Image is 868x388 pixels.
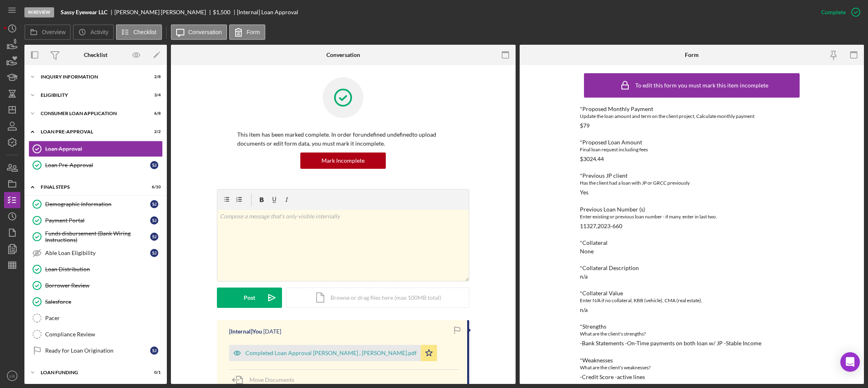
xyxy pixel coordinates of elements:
div: Loan Funding [41,370,140,375]
div: *Strengths [580,323,804,330]
div: S J [150,161,158,169]
div: Mark Incomplete [321,153,365,169]
div: $79 [580,122,590,129]
a: Loan Distribution [28,261,163,277]
b: Sassy Eyewear LLC [61,9,107,15]
div: In Review [24,7,54,17]
time: 2025-10-08 14:57 [263,328,281,335]
div: Loan Approval [45,146,162,152]
div: Conversation [326,52,360,58]
div: 2 / 8 [146,74,161,79]
button: Checklist [116,24,162,40]
div: Compliance Review [45,331,162,338]
div: Borrower Review [45,282,162,289]
button: Form [229,24,265,40]
a: Loan Pre-ApprovalSJ [28,157,163,173]
div: *Collateral Value [580,290,804,296]
div: S J [150,233,158,241]
label: Activity [90,29,108,35]
div: [Internal] You [229,328,262,335]
div: Form [685,52,699,58]
div: Eligibility [41,93,140,98]
label: Overview [42,29,66,35]
a: Ready for Loan OriginationSJ [28,342,163,359]
a: Pacer [28,310,163,326]
div: 11327,2023-660 [580,223,622,229]
a: Able Loan EligibilitySJ [28,245,163,261]
div: S J [150,249,158,257]
div: To edit this form you must mark this item incomplete [635,82,768,89]
div: -Credit Score -active lines [580,374,645,380]
button: Complete [813,4,864,20]
div: S J [150,200,158,208]
div: Open Intercom Messenger [840,352,860,372]
div: Salesforce [45,299,162,305]
div: n/a [580,273,588,280]
div: Enter N/A if no collateral, KBB (vehicle), CMA (real estate), [580,296,804,305]
div: Previous Loan Number (s) [580,206,804,213]
div: -Bank Statements -On-Time payments on both loan w/ JP -Stable Income [580,340,761,347]
a: Salesforce [28,294,163,310]
div: S J [150,216,158,225]
a: Borrower Review [28,277,163,294]
div: None [580,248,594,255]
div: 6 / 8 [146,111,161,116]
div: n/a [580,307,588,313]
p: This item has been marked complete. In order for undefined undefined to upload documents or edit ... [237,130,449,148]
div: What are the client's strengths? [580,330,804,338]
button: Completed Loan Approval [PERSON_NAME] , [PERSON_NAME].pdf [229,345,437,361]
button: LG [4,368,20,384]
div: Ready for Loan Origination [45,347,150,354]
div: Consumer Loan Application [41,111,140,116]
div: Pacer [45,315,162,321]
div: Loan Pre-Approval [41,129,140,134]
div: Demographic Information [45,201,150,207]
button: Conversation [171,24,227,40]
div: Has the client had a loan with JP or GRCC previously [580,179,804,187]
div: Completed Loan Approval [PERSON_NAME] , [PERSON_NAME].pdf [245,350,417,356]
div: Loan Distribution [45,266,162,272]
div: Loan Pre-Approval [45,162,150,168]
div: *Collateral [580,240,804,246]
label: Form [247,29,260,35]
span: Move Documents [249,376,294,383]
div: *Proposed Loan Amount [580,139,804,146]
div: S J [150,347,158,355]
button: Overview [24,24,71,40]
div: Final loan request including fees [580,146,804,154]
text: LG [10,374,15,378]
div: Yes [580,189,588,196]
button: Post [217,288,282,308]
div: Able Loan Eligibility [45,250,150,256]
a: Funds disbursement (Bank Wiring Instructions)SJ [28,229,163,245]
div: *Previous JP client [580,172,804,179]
div: *Weaknesses [580,357,804,364]
div: [Internal] Loan Approval [237,9,298,15]
label: Conversation [188,29,222,35]
div: $3024.44 [580,156,604,162]
div: 0 / 1 [146,370,161,375]
div: *Collateral Description [580,265,804,271]
div: Funds disbursement (Bank Wiring Instructions) [45,230,150,243]
a: Payment PortalSJ [28,212,163,229]
button: Mark Incomplete [300,153,386,169]
div: Update the loan amount and term on the client project, Calculate monthly payment [580,112,804,120]
div: 6 / 10 [146,185,161,190]
label: Checklist [133,29,157,35]
div: [PERSON_NAME] [PERSON_NAME] [114,9,213,15]
div: Enter existing or previous loan number - if many, enter in last two. [580,213,804,221]
div: 2 / 2 [146,129,161,134]
button: Activity [73,24,114,40]
div: Post [244,288,255,308]
a: Demographic InformationSJ [28,196,163,212]
div: FINAL STEPS [41,185,140,190]
div: 3 / 4 [146,93,161,98]
div: Payment Portal [45,217,150,224]
div: *Proposed Monthly Payment [580,106,804,112]
span: $1,500 [213,9,230,15]
a: Compliance Review [28,326,163,342]
div: Checklist [84,52,107,58]
a: Loan Approval [28,141,163,157]
div: What are the client's weaknesses? [580,364,804,372]
div: Inquiry Information [41,74,140,79]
